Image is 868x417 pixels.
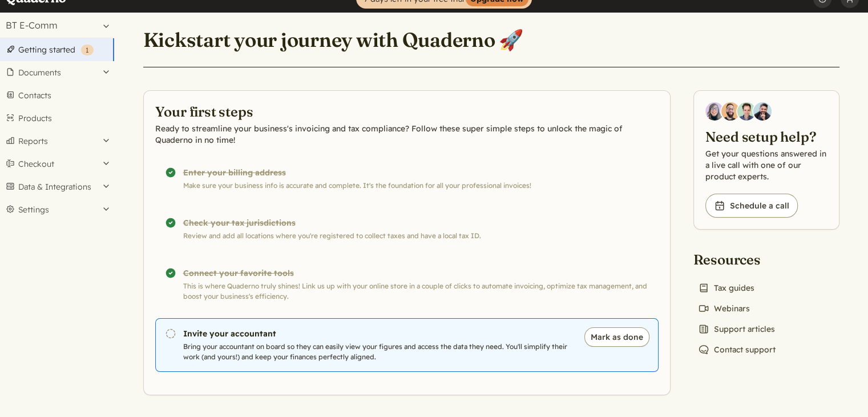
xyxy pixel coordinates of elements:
a: Webinars [693,300,754,316]
a: Schedule a call [705,194,798,218]
a: Contact support [693,342,780,358]
p: Get your questions answered in a live call with one of our product experts. [705,148,827,182]
button: Mark as done [584,327,649,347]
p: Ready to streamline your business's invoicing and tax compliance? Follow these super simple steps... [155,123,659,146]
img: Ivo Oltmans, Business Developer at Quaderno [737,102,756,121]
h1: Kickstart your journey with Quaderno 🚀 [143,27,524,53]
h2: Need setup help? [705,127,827,146]
span: 1 [86,46,89,54]
a: Tax guides [693,280,759,296]
a: Support articles [693,321,780,337]
p: Bring your accountant on board so they can easily view your figures and access the data they need... [183,342,572,362]
h3: Invite your accountant [183,328,572,339]
h2: Your first steps [155,102,659,121]
h2: Resources [693,250,780,268]
img: Javier Rubio, DevRel at Quaderno [753,102,772,121]
img: Jairo Fumero, Account Executive at Quaderno [721,102,740,121]
img: Diana Carrasco, Account Executive at Quaderno [705,102,724,121]
a: Invite your accountant Bring your accountant on board so they can easily view your figures and ac... [155,318,659,372]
